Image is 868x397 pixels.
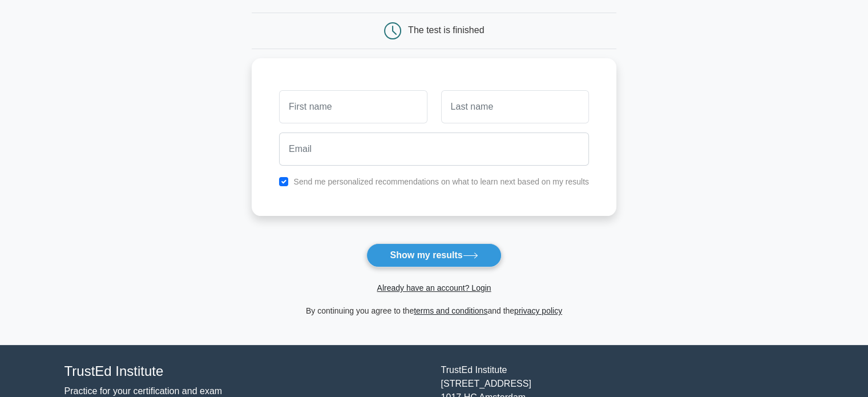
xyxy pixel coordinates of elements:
[366,243,501,267] button: Show my results
[377,283,491,292] a: Already have an account? Login
[279,133,589,166] input: Email
[245,304,623,318] div: By continuing you agree to the and the
[64,386,223,396] a: Practice for your certification and exam
[293,177,589,186] label: Send me personalized recommendations on what to learn next based on my results
[408,25,484,35] div: The test is finished
[514,306,562,315] a: privacy policy
[279,90,427,123] input: First name
[441,90,589,123] input: Last name
[414,306,487,315] a: terms and conditions
[64,363,427,380] h4: TrustEd Institute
